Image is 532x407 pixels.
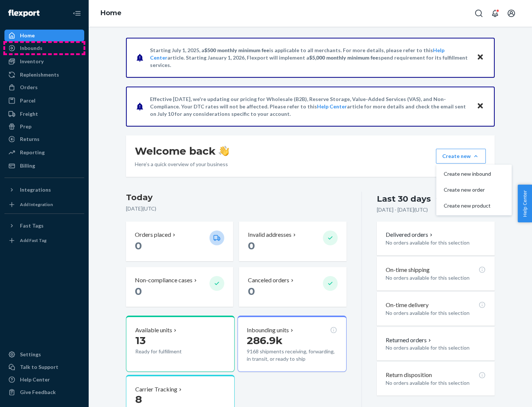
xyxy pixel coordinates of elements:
[4,184,84,196] button: Integrations
[248,239,255,252] span: 0
[247,326,289,334] p: Inbounding units
[126,192,347,203] h3: Today
[4,374,84,386] a: Help Center
[20,97,35,104] div: Parcel
[386,231,434,239] button: Delivered orders
[238,316,346,372] button: Inbounding units286.9k9168 shipments receiving, forwarding, in transit, or ready to ship
[20,58,44,65] div: Inventory
[488,6,502,21] button: Open notifications
[204,47,269,53] span: $500 monthly minimum fee
[436,149,486,164] button: Create newCreate new inboundCreate new orderCreate new product
[69,6,84,21] button: Close Navigation
[4,349,84,360] a: Settings
[471,6,486,21] button: Open Search Box
[135,385,177,394] p: Carrier Tracking
[317,103,347,110] a: Help Center
[4,30,84,41] a: Home
[20,201,53,208] div: Add Integration
[444,171,491,176] span: Create new inbound
[20,135,40,143] div: Returns
[126,267,233,307] button: Non-compliance cases 0
[438,166,510,182] button: Create new inbound
[20,237,47,243] div: Add Fast Tag
[20,162,35,169] div: Billing
[135,393,142,406] span: 8
[20,32,35,39] div: Home
[135,326,172,334] p: Available units
[247,334,283,347] span: 286.9k
[309,54,378,61] span: $5,000 monthly minimum fee
[20,44,42,52] div: Inbounds
[248,276,289,285] p: Canceled orders
[386,274,486,282] p: No orders available for this selection
[239,267,346,307] button: Canceled orders 0
[4,108,84,120] a: Freight
[4,81,84,93] a: Orders
[4,55,84,67] a: Inventory
[475,101,485,112] button: Close
[8,10,40,17] img: Flexport logo
[20,363,58,371] div: Talk to Support
[386,309,486,317] p: No orders available for this selection
[386,379,486,387] p: No orders available for this selection
[4,361,84,373] a: Talk to Support
[126,222,233,261] button: Orders placed 0
[126,316,235,372] button: Available units13Ready for fulfillment
[475,52,485,63] button: Close
[100,9,122,17] a: Home
[150,47,470,69] p: Starting July 1, 2025, a is applicable to all merchants. For more details, please refer to this a...
[377,193,431,205] div: Last 30 days
[248,285,255,297] span: 0
[444,187,491,192] span: Create new order
[377,206,428,213] p: [DATE] - [DATE] ( UTC )
[20,123,31,130] div: Prep
[4,69,84,81] a: Replenishments
[4,121,84,132] a: Prep
[444,203,491,208] span: Create new product
[4,235,84,246] a: Add Fast Tag
[438,198,510,214] button: Create new product
[135,334,146,347] span: 13
[135,144,229,158] h1: Welcome back
[518,185,532,222] button: Help Center
[135,348,204,355] p: Ready for fulfillment
[386,371,432,379] p: Return disposition
[135,276,192,285] p: Non-compliance cases
[135,231,171,239] p: Orders placed
[386,336,433,344] button: Returned orders
[386,344,486,351] p: No orders available for this selection
[20,222,44,229] div: Fast Tags
[20,84,38,91] div: Orders
[20,376,50,383] div: Help Center
[135,285,142,297] span: 0
[4,147,84,158] a: Reporting
[20,351,41,358] div: Settings
[4,199,84,211] a: Add Integration
[438,182,510,198] button: Create new order
[247,348,337,363] p: 9168 shipments receiving, forwarding, in transit, or ready to ship
[4,95,84,107] a: Parcel
[135,161,229,168] p: Here’s a quick overview of your business
[4,386,84,398] button: Give Feedback
[4,220,84,232] button: Fast Tags
[20,149,45,156] div: Reporting
[386,266,430,274] p: On-time shipping
[126,205,347,212] p: [DATE] ( UTC )
[95,3,127,24] ol: breadcrumbs
[386,239,486,246] p: No orders available for this selection
[219,146,229,156] img: hand-wave emoji
[239,222,346,261] button: Invalid addresses 0
[4,42,84,54] a: Inbounds
[386,301,429,309] p: On-time delivery
[504,6,519,21] button: Open account menu
[4,133,84,145] a: Returns
[20,388,56,396] div: Give Feedback
[135,239,142,252] span: 0
[20,71,59,78] div: Replenishments
[20,110,38,118] div: Freight
[4,160,84,172] a: Billing
[150,95,470,118] p: Effective [DATE], we're updating our pricing for Wholesale (B2B), Reserve Storage, Value-Added Se...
